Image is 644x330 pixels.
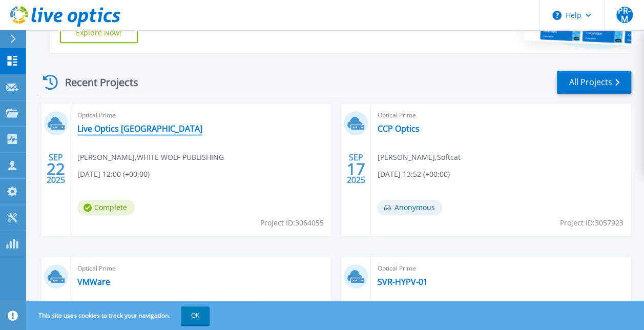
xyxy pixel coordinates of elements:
span: 22 [47,164,65,173]
span: PR-M [616,7,633,23]
span: Optical Prime [77,263,325,274]
span: Project ID: 3064055 [260,217,323,229]
span: [DATE] 13:52 (+00:00) [377,169,449,180]
a: Explore Now! [60,23,138,43]
span: Complete [77,200,135,215]
div: Recent Projects [39,70,152,95]
a: SVR-HYPV-01 [377,277,427,287]
span: This site uses cookies to track your navigation. [28,306,210,325]
span: [DATE] 12:00 (+00:00) [77,169,150,180]
span: [PERSON_NAME] , Softcat [377,152,460,163]
span: Optical Prime [377,110,625,121]
span: Optical Prime [77,110,325,121]
span: Optical Prime [377,263,625,274]
a: VMWare [77,277,110,287]
span: [PERSON_NAME] , WHITE WOLF PUBLISHING [77,152,224,163]
button: OK [181,306,210,325]
span: 17 [347,164,365,173]
div: SEP 2025 [46,150,66,188]
a: All Projects [557,71,631,94]
span: Anonymous [377,200,442,215]
a: Live Optics [GEOGRAPHIC_DATA] [77,123,202,134]
a: CCP Optics [377,123,419,134]
div: SEP 2025 [346,150,366,188]
span: Project ID: 3057923 [560,217,624,229]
